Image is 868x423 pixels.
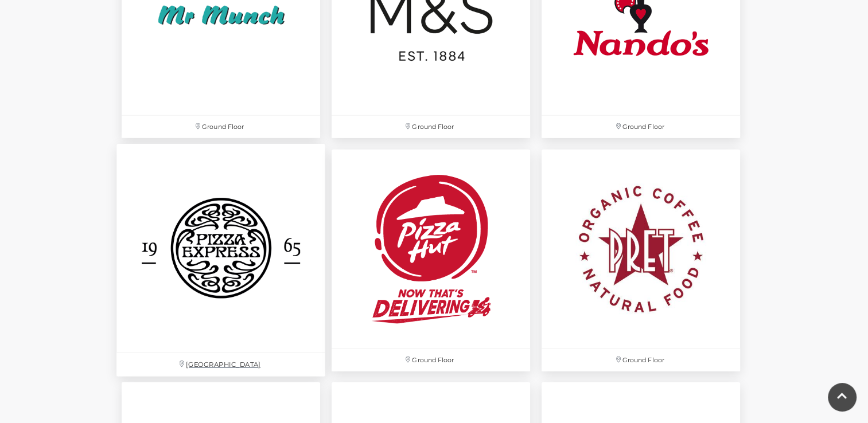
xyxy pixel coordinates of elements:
[116,353,325,377] p: [GEOGRAPHIC_DATA]
[542,116,740,138] p: Ground Floor
[536,144,746,377] a: Ground Floor
[332,116,530,138] p: Ground Floor
[122,116,320,138] p: Ground Floor
[542,349,740,371] p: Ground Floor
[110,138,331,383] a: [GEOGRAPHIC_DATA]
[326,144,536,377] a: Ground Floor
[332,349,530,371] p: Ground Floor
